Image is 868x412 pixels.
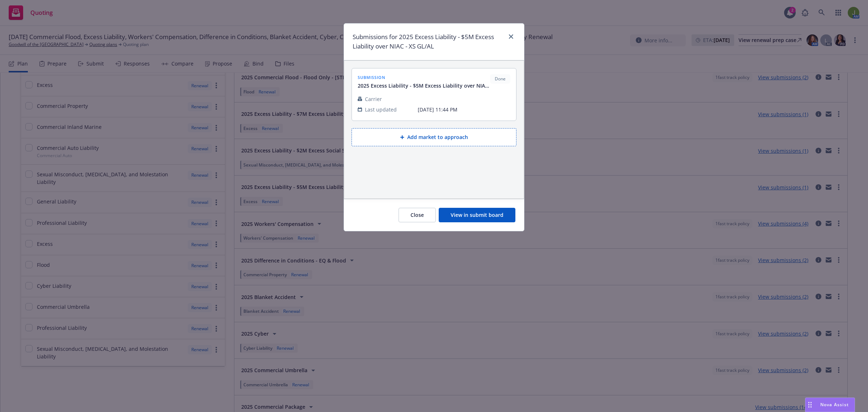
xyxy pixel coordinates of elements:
[365,95,382,103] span: Carrier
[507,32,515,41] a: close
[352,128,516,146] button: Add market to approach
[399,208,436,222] button: Close
[820,402,849,408] span: Nova Assist
[493,76,507,82] span: Done
[353,32,504,51] h1: Submissions for 2025 Excess Liability - $5M Excess Liability over NIAC - XS GL/AL
[358,82,490,89] span: 2025 Excess Liability - $5M Excess Liability over NIAC - XS GL/AL
[365,106,397,113] span: Last updated
[439,208,515,222] button: View in submit board
[418,106,510,113] span: [DATE] 11:44 PM
[805,398,814,412] div: Drag to move
[805,398,855,412] button: Nova Assist
[358,74,490,80] span: submission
